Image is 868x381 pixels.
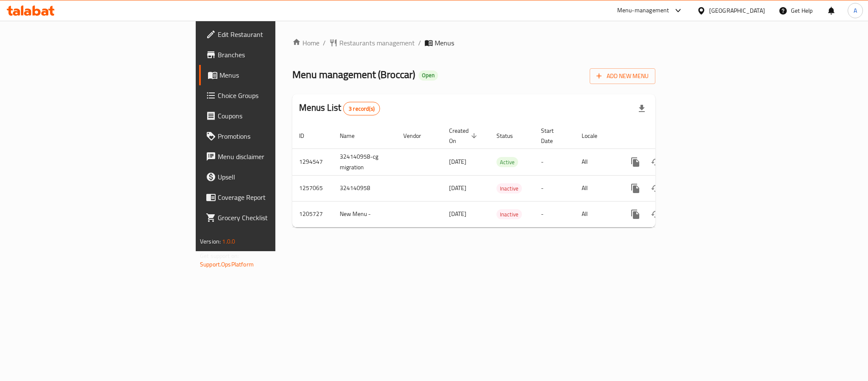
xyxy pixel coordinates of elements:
[218,50,334,60] span: Branches
[575,148,618,175] td: All
[200,250,239,261] span: Get support on:
[618,123,713,149] th: Actions
[299,131,315,141] span: ID
[496,157,518,167] span: Active
[218,213,334,223] span: Grocery Checklist
[496,131,524,141] span: Status
[199,126,341,146] a: Promotions
[617,6,669,16] div: Menu-management
[435,38,454,48] span: Menus
[625,204,646,224] button: more
[199,45,341,65] a: Branches
[333,148,397,175] td: 324140958-cg migration
[218,151,334,162] span: Menu disclaimer
[218,29,334,39] span: Edit Restaurant
[541,126,565,146] span: Start Date
[199,187,341,207] a: Coverage Report
[340,131,366,141] span: Name
[854,6,857,15] span: A
[333,201,397,227] td: New Menu -
[449,156,466,167] span: [DATE]
[292,38,655,48] nav: breadcrumb
[646,178,666,199] button: Change Status
[646,204,666,224] button: Change Status
[292,123,713,227] table: enhanced table
[419,70,438,81] div: Open
[632,98,652,119] div: Export file
[496,184,522,193] span: Inactive
[582,131,608,141] span: Locale
[199,24,341,45] a: Edit Restaurant
[299,101,380,115] h2: Menus List
[199,65,341,85] a: Menus
[200,236,221,247] span: Version:
[199,167,341,187] a: Upsell
[199,85,341,106] a: Choice Groups
[709,6,765,15] div: [GEOGRAPHIC_DATA]
[218,131,334,141] span: Promotions
[343,102,380,115] div: Total records count
[534,201,575,227] td: -
[449,126,480,146] span: Created On
[496,183,522,193] div: Inactive
[219,70,334,80] span: Menus
[292,65,415,84] span: Menu management ( Broccar )
[419,72,438,79] span: Open
[534,148,575,175] td: -
[625,152,646,172] button: more
[449,208,466,219] span: [DATE]
[222,236,235,247] span: 1.0.0
[418,38,421,48] li: /
[625,178,646,199] button: more
[575,201,618,227] td: All
[333,175,397,201] td: 324140958
[646,152,666,172] button: Change Status
[496,157,518,167] div: Active
[344,105,380,113] span: 3 record(s)
[200,259,254,270] a: Support.OpsPlatform
[449,182,466,193] span: [DATE]
[218,192,334,202] span: Coverage Report
[339,38,415,48] span: Restaurants management
[575,175,618,201] td: All
[199,106,341,126] a: Coupons
[218,111,334,121] span: Coupons
[199,146,341,167] a: Menu disclaimer
[534,175,575,201] td: -
[590,68,655,84] button: Add New Menu
[403,131,432,141] span: Vendor
[329,38,415,48] a: Restaurants management
[218,172,334,182] span: Upsell
[596,71,649,81] span: Add New Menu
[496,210,522,219] span: Inactive
[199,207,341,228] a: Grocery Checklist
[218,90,334,101] span: Choice Groups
